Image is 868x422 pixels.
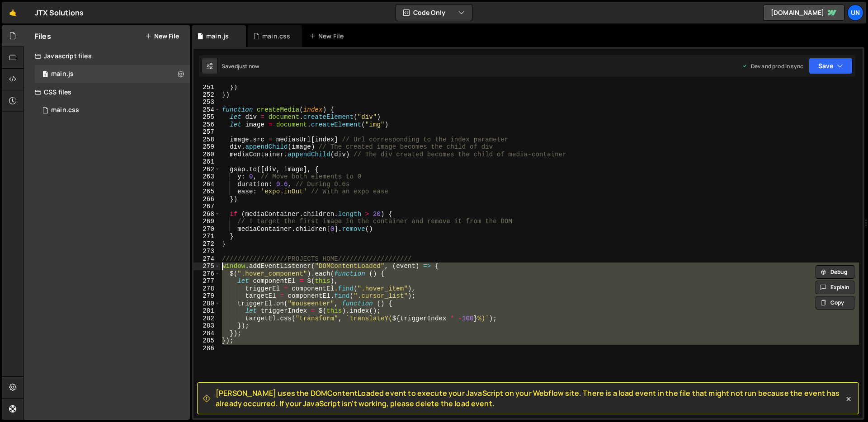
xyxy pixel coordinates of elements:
[35,101,190,119] div: 16032/42936.css
[193,277,220,285] div: 277
[816,281,854,294] button: Explain
[51,106,79,114] div: main.css
[193,173,220,181] div: 263
[193,84,220,91] div: 251
[193,337,220,345] div: 285
[193,233,220,240] div: 271
[193,181,220,188] div: 264
[193,270,220,278] div: 276
[193,292,220,300] div: 279
[193,211,220,218] div: 268
[193,240,220,248] div: 272
[193,121,220,129] div: 256
[193,330,220,338] div: 284
[2,2,24,23] a: 🤙
[193,203,220,211] div: 267
[193,263,220,270] div: 275
[193,315,220,323] div: 282
[193,136,220,144] div: 258
[763,5,844,21] a: [DOMAIN_NAME]
[193,345,220,352] div: 286
[51,70,74,78] div: main.js
[816,296,854,309] button: Copy
[193,307,220,315] div: 281
[396,5,472,21] button: Code Only
[24,83,190,101] div: CSS files
[238,62,259,70] div: just now
[193,248,220,255] div: 273
[193,285,220,293] div: 278
[809,58,853,74] button: Save
[193,158,220,166] div: 261
[193,188,220,196] div: 265
[206,32,229,41] div: main.js
[262,32,290,41] div: main.css
[742,62,803,70] div: Dev and prod in sync
[216,388,844,408] span: [PERSON_NAME] uses the DOMContentLoaded event to execute your JavaScript on your Webflow site. Th...
[193,218,220,225] div: 269
[193,113,220,121] div: 255
[193,106,220,114] div: 254
[193,143,220,151] div: 259
[816,265,854,279] button: Debug
[35,7,84,18] div: JTX Solutions
[193,128,220,136] div: 257
[193,166,220,173] div: 262
[35,65,190,83] div: 16032/42934.js
[42,71,48,79] span: 1
[847,5,863,21] a: Un
[193,300,220,308] div: 280
[222,62,259,70] div: Saved
[309,32,347,41] div: New File
[24,47,190,65] div: Javascript files
[193,196,220,203] div: 266
[193,322,220,330] div: 283
[193,98,220,106] div: 253
[145,33,179,40] button: New File
[35,31,51,41] h2: Files
[193,255,220,263] div: 274
[193,91,220,99] div: 252
[193,151,220,159] div: 260
[193,225,220,233] div: 270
